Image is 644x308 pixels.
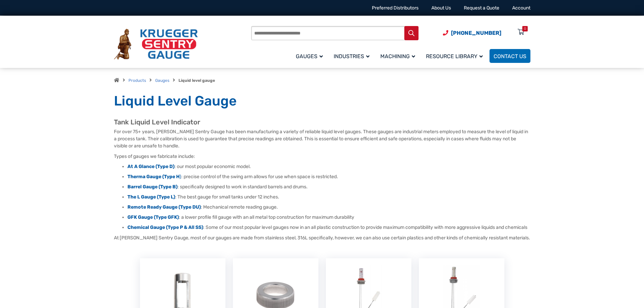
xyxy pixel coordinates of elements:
[128,78,146,83] a: Products
[127,174,180,180] strong: Therma Gauge (Type H
[114,29,198,60] img: Krueger Sentry Gauge
[155,78,169,83] a: Gauges
[127,174,181,180] a: Therma Gauge (Type H)
[127,164,174,169] a: At A Glance (Type D)
[127,224,203,230] a: Chemical Gauge (Type P & All SS)
[372,5,419,11] a: Preferred Distributors
[464,5,499,11] a: Request a Quote
[127,163,530,170] li: : our most popular economic model.
[443,29,501,37] a: Phone Number (920) 434-8860
[127,214,179,220] a: GFK Gauge (Type GFK)
[127,173,530,180] li: : precise control of the swing arm allows for use when space is restricted.
[114,234,530,241] p: At [PERSON_NAME] Sentry Gauge, most of our gauges are made from stainless steel, 316L specificall...
[524,26,526,31] div: 0
[334,53,369,60] span: Industries
[330,48,376,64] a: Industries
[494,53,526,60] span: Contact Us
[376,48,422,64] a: Machining
[127,184,530,190] li: : specifically designed to work in standard barrels and drums.
[127,204,530,211] li: : Mechanical remote reading gauge.
[426,53,483,60] span: Resource Library
[451,30,501,36] span: [PHONE_NUMBER]
[114,118,530,126] h2: Tank Liquid Level Indicator
[512,5,530,11] a: Account
[292,48,330,64] a: Gauges
[127,194,175,200] a: The L Gauge (Type L)
[296,53,323,60] span: Gauges
[114,128,530,149] p: For over 75+ years, [PERSON_NAME] Sentry Gauge has been manufacturing a variety of reliable liqui...
[490,49,530,63] a: Contact Us
[127,184,177,190] a: Barrel Gauge (Type B)
[431,5,451,11] a: About Us
[178,78,215,83] strong: Liquid level gauge
[127,204,201,210] a: Remote Ready Gauge (Type DU)
[380,53,415,60] span: Machining
[127,194,530,200] li: : The best gauge for small tanks under 12 inches.
[127,224,530,231] li: : Some of our most popular level gauges now in an all plastic construction to provide maximum com...
[114,153,530,160] p: Types of gauges we fabricate include:
[114,93,530,110] h1: Liquid Level Gauge
[422,48,490,64] a: Resource Library
[127,214,530,221] li: : a lower profile fill gauge with an all metal top construction for maximum durability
